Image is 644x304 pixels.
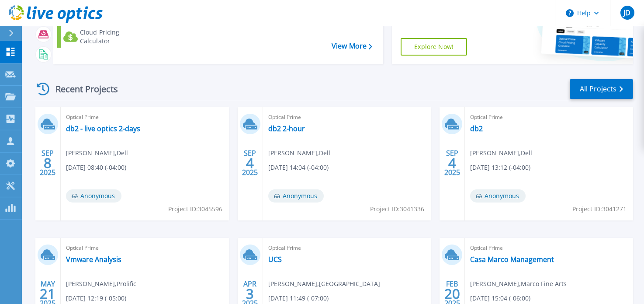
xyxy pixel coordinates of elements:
[268,148,330,158] span: [PERSON_NAME] , Dell
[572,204,627,214] span: Project ID: 3041271
[40,290,55,297] span: 21
[623,9,630,16] span: JD
[66,255,121,264] a: Vmware Analysis
[66,279,136,289] span: [PERSON_NAME] , Prolific
[168,204,222,214] span: Project ID: 3045596
[470,279,567,289] span: [PERSON_NAME] , Marco Fine Arts
[66,112,224,122] span: Optical Prime
[66,163,126,172] span: [DATE] 08:40 (-04:00)
[470,163,530,172] span: [DATE] 13:12 (-04:00)
[66,243,224,253] span: Optical Prime
[268,255,282,264] a: UCS
[268,112,426,122] span: Optical Prime
[332,42,372,50] a: View More
[444,290,460,297] span: 20
[66,124,140,133] a: db2 - live optics 2-days
[470,243,628,253] span: Optical Prime
[44,159,52,167] span: 8
[470,124,483,133] a: db2
[470,148,532,158] span: [PERSON_NAME] , Dell
[246,290,254,297] span: 3
[80,28,145,45] div: Cloud Pricing Calculator
[268,294,329,303] span: [DATE] 11:49 (-07:00)
[470,255,554,264] a: Casa Marco Management
[268,163,329,172] span: [DATE] 14:04 (-04:00)
[444,147,460,179] div: SEP 2025
[570,79,633,99] a: All Projects
[242,147,258,179] div: SEP 2025
[268,189,324,203] span: Anonymous
[470,189,526,203] span: Anonymous
[57,26,147,48] a: Cloud Pricing Calculator
[34,78,130,100] div: Recent Projects
[401,38,467,56] a: Explore Now!
[448,159,456,167] span: 4
[268,279,380,289] span: [PERSON_NAME] , [GEOGRAPHIC_DATA]
[246,159,254,167] span: 4
[268,243,426,253] span: Optical Prime
[370,204,424,214] span: Project ID: 3041336
[66,294,126,303] span: [DATE] 12:19 (-05:00)
[268,124,305,133] a: db2 2-hour
[39,147,56,179] div: SEP 2025
[66,148,128,158] span: [PERSON_NAME] , Dell
[470,294,530,303] span: [DATE] 15:04 (-06:00)
[66,189,121,203] span: Anonymous
[470,112,628,122] span: Optical Prime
